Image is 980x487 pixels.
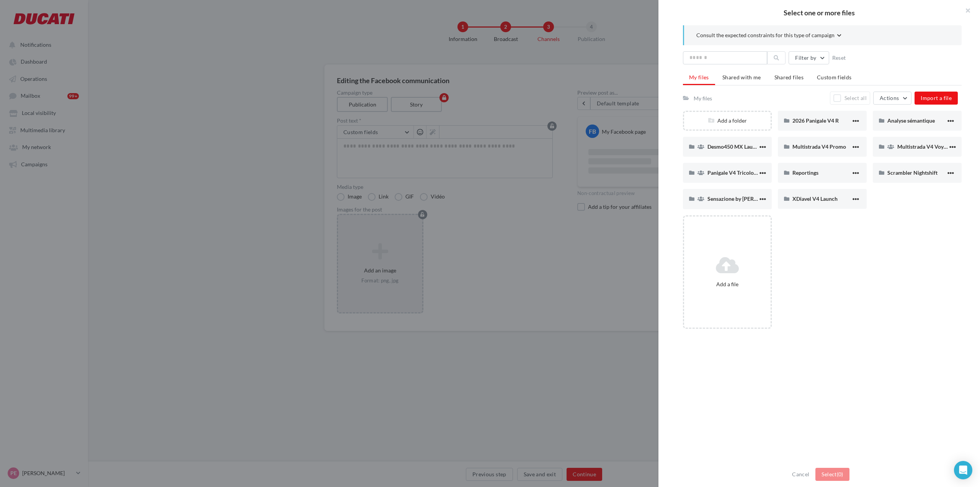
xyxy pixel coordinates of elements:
[694,95,712,102] div: My files
[954,461,972,479] div: Open Intercom Messenger
[774,74,804,80] span: Shared files
[792,143,846,150] span: Multistrada V4 Promo
[707,143,761,150] span: Desmo450 MX Launch
[815,468,849,481] button: Select(0)
[921,95,952,101] span: Import a file
[915,92,958,105] button: Import a file
[722,74,761,80] span: Shared with me
[671,9,968,16] h2: Select one or more files
[830,92,870,105] button: Select all
[789,470,812,479] button: Cancel
[689,74,709,80] span: My files
[837,471,843,477] span: (0)
[707,169,814,176] span: Panigale V4 Tricolore [GEOGRAPHIC_DATA]
[707,195,785,202] span: Sensazione by [PERSON_NAME]
[792,169,818,176] span: Reportings
[887,169,938,176] span: Scrambler Nightshift
[880,95,899,101] span: Actions
[873,92,911,105] button: Actions
[792,117,839,124] span: 2026 Panigale V4 R
[789,51,829,64] button: Filter by
[696,31,841,41] button: Consult the expected constraints for this type of campaign
[887,117,935,124] span: Analyse sémantique
[829,53,849,62] button: Reset
[897,143,976,150] span: Multistrada V4 Voyagers Contest
[792,195,838,202] span: XDiavel V4 Launch
[817,74,852,80] span: Custom fields
[696,31,835,39] span: Consult the expected constraints for this type of campaign
[687,280,768,288] div: Add a file
[684,117,771,124] div: Add a folder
